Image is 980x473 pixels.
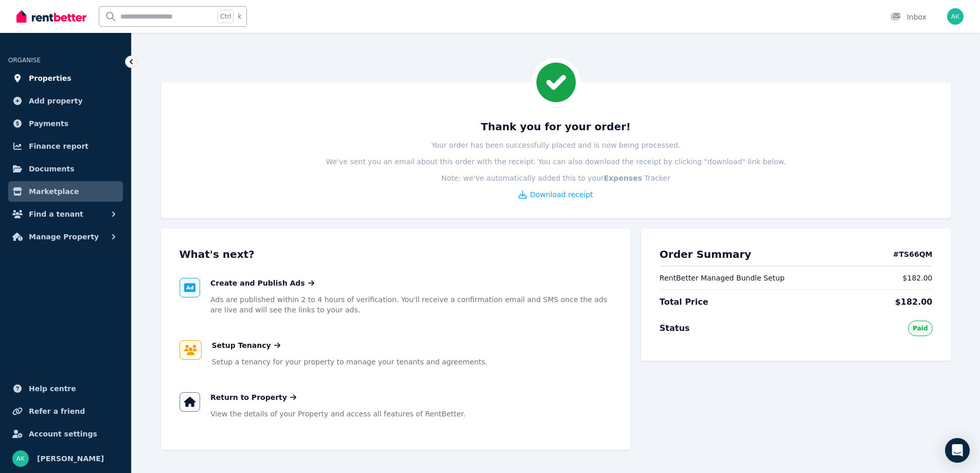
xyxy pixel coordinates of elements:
[212,340,271,351] span: Setup Tenancy
[12,450,29,467] img: Amanda Kristapsons
[180,247,613,261] h3: What's next?
[29,405,85,417] span: Refer a friend
[8,57,41,64] span: ORGANISE
[210,278,314,288] a: Create and Publish Ads
[210,278,305,288] span: Create and Publish Ads
[8,204,123,224] button: Find a tenant
[8,378,123,399] a: Help centre
[895,296,933,308] span: $182.00
[29,95,83,107] span: Add property
[210,294,612,315] p: Ads are published within 2 to 4 hours of verification. You'll receive a confirmation email and SM...
[8,424,123,444] a: Account settings
[660,296,708,308] span: Total Price
[8,136,123,156] a: Finance report
[913,324,928,332] span: Paid
[947,8,964,25] img: Amanda Kristapsons
[8,113,123,134] a: Payments
[660,273,785,283] span: RentBetter Managed Bundle Setup
[29,231,99,243] span: Manage Property
[8,181,123,202] a: Marketplace
[16,9,86,24] img: RentBetter
[29,382,76,395] span: Help centre
[530,189,593,200] span: Download receipt
[29,428,97,440] span: Account settings
[8,226,123,247] button: Manage Property
[8,91,123,111] a: Add property
[326,156,786,167] p: We've sent you an email about this order with the receipt. You can also download the receipt by c...
[29,140,88,152] span: Finance report
[212,340,280,351] a: Setup Tenancy
[660,322,690,335] span: Status
[29,185,79,198] span: Marketplace
[37,452,104,465] span: [PERSON_NAME]
[238,12,241,21] span: k
[8,159,123,179] a: Documents
[893,249,933,259] h4: # TS66QM
[8,68,123,89] a: Properties
[29,72,72,84] span: Properties
[210,392,287,402] span: Return to Property
[29,163,75,175] span: Documents
[660,247,751,261] h2: Order Summary
[29,208,83,220] span: Find a tenant
[903,273,933,283] span: $182.00
[210,409,466,419] p: View the details of your Property and access all features of RentBetter.
[890,12,926,22] div: Inbox
[29,117,68,130] span: Payments
[432,140,681,150] p: Your order has been successfully placed and is now being processed.
[481,119,631,134] h3: Thank you for your order!
[945,438,970,463] div: Open Intercom Messenger
[218,10,234,23] span: Ctrl
[210,392,296,402] a: Return to Property
[212,357,488,367] p: Setup a tenancy for your property to manage your tenants and agreements.
[604,174,642,182] b: Expenses
[8,401,123,422] a: Refer a friend
[441,173,670,183] p: Note: we've automatically added this to your Tracker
